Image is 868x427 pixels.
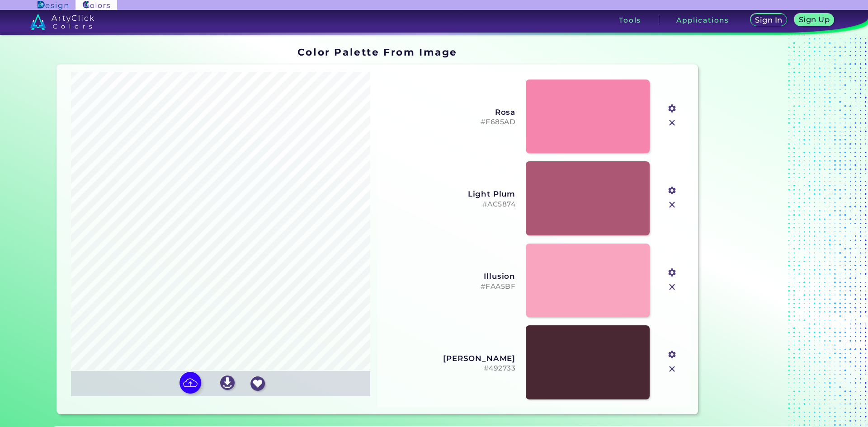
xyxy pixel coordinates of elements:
h3: Tools [619,17,641,23]
h3: Light Plum [385,189,516,198]
h3: [PERSON_NAME] [385,354,516,363]
h3: Rosa [385,108,516,117]
h3: Applications [676,17,729,23]
h5: #F685AD [385,118,516,127]
img: ArtyClick Design logo [38,1,68,9]
img: icon_download_white.svg [220,375,235,390]
img: icon_favourite_white.svg [250,376,265,391]
h5: Sign Up [800,16,828,23]
a: Sign Up [797,14,832,26]
img: icon_close.svg [666,117,678,129]
img: icon_close.svg [666,363,678,375]
img: icon_close.svg [666,199,678,211]
h5: Sign In [756,17,781,23]
h5: #AC5874 [385,200,516,209]
img: icon_close.svg [666,281,678,293]
h5: #492733 [385,364,516,373]
img: icon picture [179,372,201,394]
h1: Color Palette From Image [297,45,458,59]
h5: #FAA5BF [385,282,516,291]
h3: Illusion [385,272,516,281]
img: logo_artyclick_colors_white.svg [30,14,94,30]
a: Sign In [752,14,785,26]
